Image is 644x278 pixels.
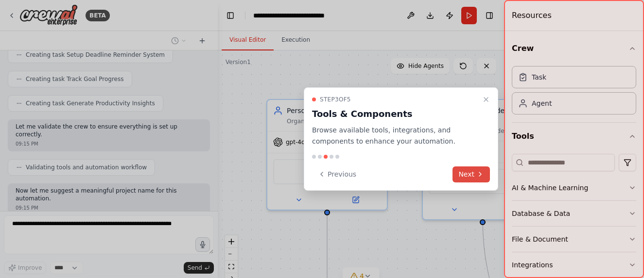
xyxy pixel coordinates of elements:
[320,96,351,103] span: Step 3 of 5
[312,125,478,147] p: Browse available tools, integrations, and components to enhance your automation.
[453,166,490,182] button: Next
[224,9,237,22] button: Hide left sidebar
[312,107,478,121] h3: Tools & Components
[312,166,362,182] button: Previous
[480,94,492,105] button: Close walkthrough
